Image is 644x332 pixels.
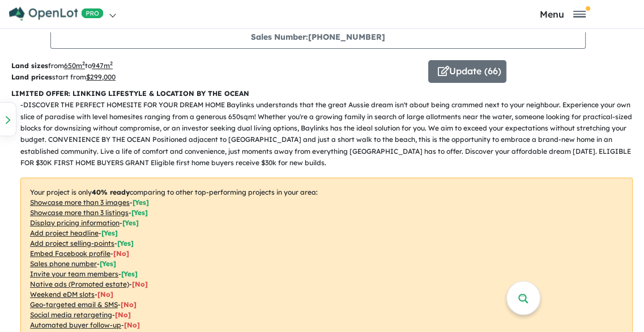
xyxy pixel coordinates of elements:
[11,73,52,81] b: Land prices
[92,61,113,70] u: 947 m
[92,188,130,196] b: 40 % ready
[30,300,118,309] u: Geo-targeted email & SMS
[86,73,116,81] u: $ 299,000
[30,239,114,247] u: Add project selling-points
[113,249,129,258] span: [ No ]
[101,229,118,237] span: [ Yes ]
[110,60,113,66] sup: 2
[64,61,85,70] u: 650 m
[11,60,420,72] p: from
[30,259,97,268] u: Sales phone number
[11,61,48,70] b: Land sizes
[100,259,116,268] span: [ Yes ]
[82,60,85,66] sup: 2
[30,321,121,329] u: Automated buyer follow-up
[20,99,642,169] p: - DISCOVER THE PERFECT HOMESITE FOR YOUR DREAM HOME Baylinks understands that the great Aussie dr...
[30,249,110,258] u: Embed Facebook profile
[124,321,140,329] span: [No]
[132,280,148,288] span: [No]
[484,9,641,19] button: Toggle navigation
[30,229,99,237] u: Add project headline
[121,300,137,309] span: [No]
[97,290,113,299] span: [No]
[30,290,95,299] u: Weekend eDM slots
[30,270,118,278] u: Invite your team members
[115,310,131,319] span: [No]
[9,7,104,21] img: Openlot PRO Logo White
[428,60,506,83] button: Update (66)
[85,61,113,70] span: to
[122,218,139,227] span: [ Yes ]
[30,208,129,217] u: Showcase more than 3 listings
[131,208,148,217] span: [ Yes ]
[11,72,420,83] p: start from
[30,310,112,319] u: Social media retargeting
[117,239,134,247] span: [ Yes ]
[50,25,586,49] button: Sales Number:[PHONE_NUMBER]
[133,198,149,207] span: [ Yes ]
[30,280,129,288] u: Native ads (Promoted estate)
[121,270,138,278] span: [ Yes ]
[30,218,120,227] u: Display pricing information
[30,198,130,207] u: Showcase more than 3 images
[11,88,633,99] p: LIMITED OFFER: LINKING LIFESTYLE & LOCATION BY THE OCEAN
